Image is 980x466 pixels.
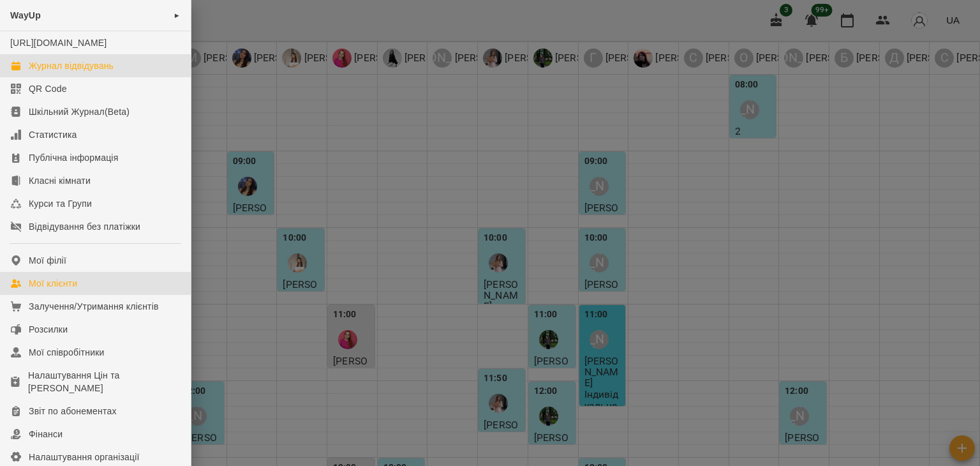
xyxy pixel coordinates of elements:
div: Налаштування Цін та [PERSON_NAME] [28,369,181,395]
div: Мої філії [29,254,66,267]
div: Статистика [29,128,77,141]
div: Шкільний Журнал(Beta) [29,105,130,118]
div: Розсилки [29,323,68,336]
div: Курси та Групи [29,197,92,210]
div: Публічна інформація [29,151,118,164]
a: [URL][DOMAIN_NAME] [10,38,107,48]
div: Залучення/Утримання клієнтів [29,300,159,313]
div: Відвідування без платіжки [29,220,140,233]
div: Класні кімнати [29,174,91,187]
div: QR Code [29,82,67,95]
div: Мої клієнти [29,277,77,290]
div: Мої співробітники [29,346,105,359]
div: Звіт по абонементах [29,405,117,417]
span: ► [174,10,181,20]
div: Журнал відвідувань [29,59,114,72]
div: Налаштування організації [29,451,140,463]
span: WayUp [10,10,41,20]
div: Фінанси [29,428,63,440]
